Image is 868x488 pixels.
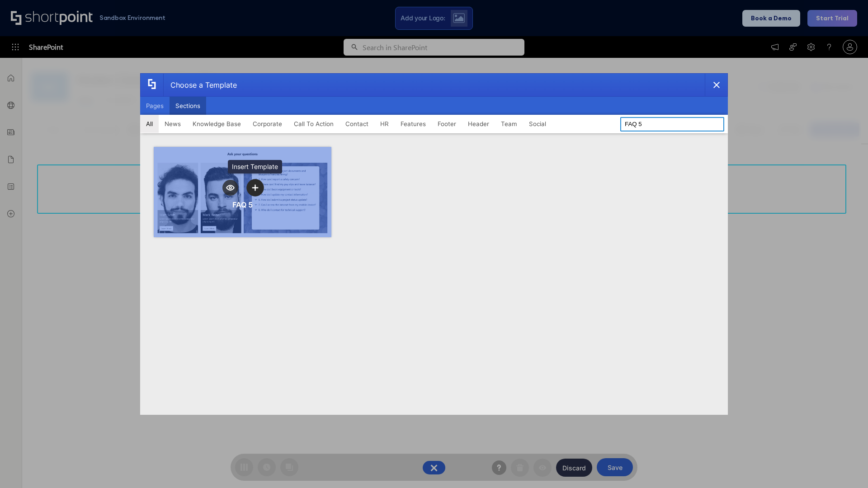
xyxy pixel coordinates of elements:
button: Features [395,115,432,133]
button: Footer [432,115,462,133]
iframe: Chat Widget [705,383,868,488]
button: Header [462,115,495,133]
div: Choose a Template [163,74,237,96]
div: template selector [140,73,728,415]
button: HR [374,115,395,133]
button: Social [523,115,552,133]
button: Team [495,115,523,133]
div: FAQ 5 [232,200,253,209]
button: News [159,115,187,133]
button: Sections [170,97,206,115]
button: Call To Action [288,115,340,133]
button: Corporate [247,115,288,133]
button: Pages [140,97,170,115]
input: Search [620,117,724,131]
button: All [140,115,159,133]
button: Knowledge Base [187,115,247,133]
button: Contact [340,115,374,133]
